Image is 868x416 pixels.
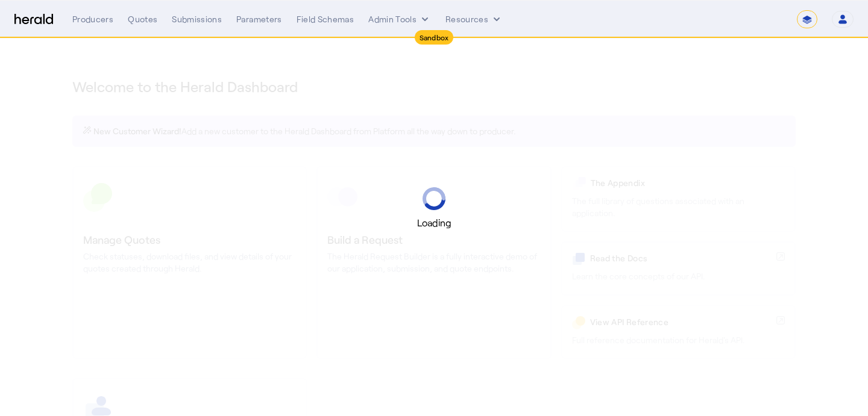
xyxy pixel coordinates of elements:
div: Producers [72,13,113,25]
div: Quotes [128,13,157,25]
button: internal dropdown menu [368,13,431,25]
div: Field Schemas [297,13,354,25]
div: Submissions [172,13,222,25]
div: Parameters [236,13,282,25]
img: Herald Logo [14,14,53,25]
button: Resources dropdown menu [445,13,503,25]
div: Sandbox [415,30,454,45]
